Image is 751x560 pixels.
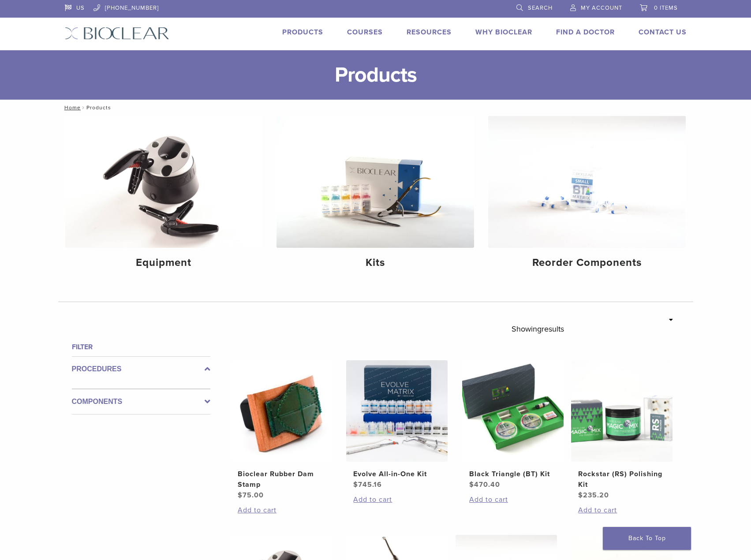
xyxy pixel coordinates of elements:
a: Courses [347,28,383,37]
span: My Account [581,4,622,11]
img: Equipment [65,116,263,248]
img: Reorder Components [488,116,686,248]
span: $ [578,491,583,500]
bdi: 75.00 [238,491,264,500]
bdi: 470.40 [469,480,500,489]
h4: Reorder Components [495,255,679,271]
span: $ [353,480,358,489]
img: Rockstar (RS) Polishing Kit [571,360,673,462]
p: Showing results [512,320,564,338]
label: Procedures [72,364,210,374]
h4: Equipment [72,255,256,271]
a: Find A Doctor [556,28,615,37]
a: Contact Us [639,28,687,37]
label: Components [72,396,210,407]
span: / [81,105,86,110]
a: Kits [276,116,474,276]
img: Bioclear Rubber Dam Stamp [231,360,332,462]
a: Add to cart: “Evolve All-in-One Kit” [353,494,441,505]
a: Add to cart: “Black Triangle (BT) Kit” [469,494,557,505]
nav: Products [58,100,693,116]
h4: Kits [284,255,467,271]
h2: Black Triangle (BT) Kit [469,469,557,479]
img: Kits [276,116,474,248]
span: $ [469,480,474,489]
h4: Filter [72,342,210,352]
h2: Bioclear Rubber Dam Stamp [238,469,325,490]
a: Reorder Components [488,116,686,276]
bdi: 235.20 [578,491,609,500]
span: $ [238,491,243,500]
span: Search [528,4,553,11]
h2: Rockstar (RS) Polishing Kit [578,469,665,490]
a: Black Triangle (BT) KitBlack Triangle (BT) Kit $470.40 [462,360,564,490]
a: Bioclear Rubber Dam StampBioclear Rubber Dam Stamp $75.00 [230,360,333,500]
a: Resources [407,28,452,37]
a: Add to cart: “Rockstar (RS) Polishing Kit” [578,505,665,515]
a: Products [282,28,323,37]
a: Back To Top [603,527,691,550]
a: Evolve All-in-One KitEvolve All-in-One Kit $745.16 [346,360,448,490]
a: Equipment [65,116,263,276]
a: Rockstar (RS) Polishing KitRockstar (RS) Polishing Kit $235.20 [571,360,673,500]
img: Evolve All-in-One Kit [346,360,448,462]
a: Why Bioclear [475,28,532,37]
bdi: 745.16 [353,480,382,489]
a: Add to cart: “Bioclear Rubber Dam Stamp” [238,505,325,515]
a: Home [62,105,81,111]
img: Bioclear [65,27,169,40]
img: Black Triangle (BT) Kit [462,360,564,462]
h2: Evolve All-in-One Kit [353,469,441,479]
span: 0 items [654,4,678,11]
